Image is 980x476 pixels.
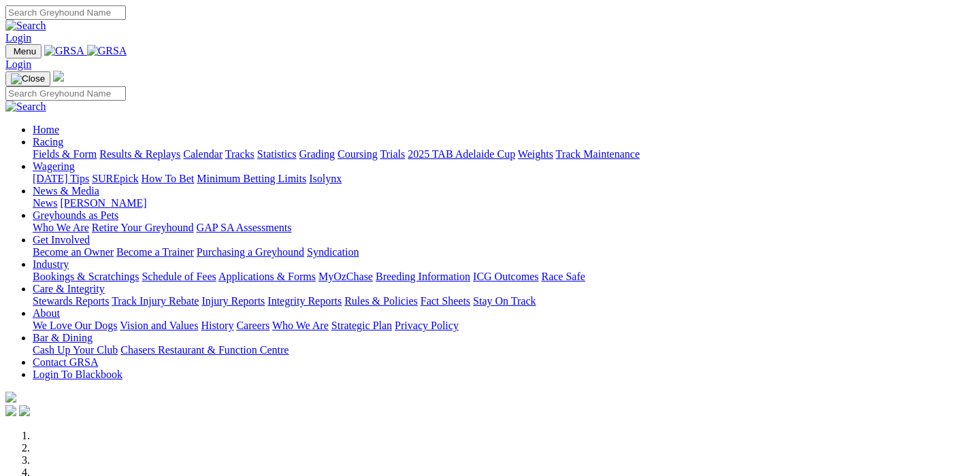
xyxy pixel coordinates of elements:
[33,320,975,332] div: About
[14,46,36,56] span: Menu
[33,320,117,331] a: We Love Our Dogs
[33,173,89,184] a: [DATE] Tips
[309,173,342,184] a: Isolynx
[33,271,975,283] div: Industry
[142,271,216,282] a: Schedule of Fees
[201,295,265,307] a: Injury Reports
[5,71,50,86] button: Toggle navigation
[380,148,405,160] a: Trials
[33,369,122,380] a: Login To Blackbook
[44,45,84,57] img: GRSA
[33,234,90,245] a: Get Involved
[33,136,63,148] a: Racing
[395,320,459,331] a: Privacy Policy
[99,148,180,160] a: Results & Replays
[33,344,118,356] a: Cash Up Your Club
[87,45,127,57] img: GRSA
[33,295,975,307] div: Care & Integrity
[473,271,538,282] a: ICG Outcomes
[318,271,373,282] a: MyOzChase
[92,173,138,184] a: SUREpick
[331,320,392,331] a: Strategic Plan
[33,197,57,209] a: News
[5,32,31,44] a: Login
[408,148,515,160] a: 2025 TAB Adelaide Cup
[33,307,60,319] a: About
[225,148,255,160] a: Tracks
[5,20,46,32] img: Search
[33,246,114,258] a: Become an Owner
[33,246,975,258] div: Get Involved
[92,222,194,233] a: Retire Your Greyhound
[33,344,975,356] div: Bar & Dining
[33,271,139,282] a: Bookings & Scratchings
[33,197,975,209] div: News & Media
[338,148,378,160] a: Coursing
[33,222,89,233] a: Who We Are
[33,258,69,270] a: Industry
[112,295,199,307] a: Track Injury Rebate
[19,405,30,416] img: twitter.svg
[5,86,126,101] input: Search
[33,148,975,160] div: Racing
[257,148,297,160] a: Statistics
[5,5,126,20] input: Search
[142,173,195,184] a: How To Bet
[421,295,470,307] a: Fact Sheets
[5,44,42,58] button: Toggle navigation
[60,197,146,209] a: [PERSON_NAME]
[5,58,31,70] a: Login
[33,222,975,234] div: Greyhounds as Pets
[33,356,98,368] a: Contact GRSA
[33,124,59,135] a: Home
[120,320,198,331] a: Vision and Values
[307,246,359,258] a: Syndication
[33,148,97,160] a: Fields & Form
[11,73,45,84] img: Close
[33,173,975,185] div: Wagering
[201,320,233,331] a: History
[556,148,640,160] a: Track Maintenance
[33,209,118,221] a: Greyhounds as Pets
[473,295,536,307] a: Stay On Track
[183,148,223,160] a: Calendar
[5,405,16,416] img: facebook.svg
[541,271,585,282] a: Race Safe
[299,148,335,160] a: Grading
[33,185,99,197] a: News & Media
[236,320,269,331] a: Careers
[197,173,306,184] a: Minimum Betting Limits
[33,160,75,172] a: Wagering
[5,101,46,113] img: Search
[344,295,418,307] a: Rules & Policies
[267,295,342,307] a: Integrity Reports
[272,320,329,331] a: Who We Are
[120,344,289,356] a: Chasers Restaurant & Function Centre
[518,148,553,160] a: Weights
[5,392,16,403] img: logo-grsa-white.png
[33,332,93,343] a: Bar & Dining
[53,71,64,82] img: logo-grsa-white.png
[197,222,292,233] a: GAP SA Assessments
[218,271,316,282] a: Applications & Forms
[33,283,105,294] a: Care & Integrity
[376,271,470,282] a: Breeding Information
[116,246,194,258] a: Become a Trainer
[33,295,109,307] a: Stewards Reports
[197,246,304,258] a: Purchasing a Greyhound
